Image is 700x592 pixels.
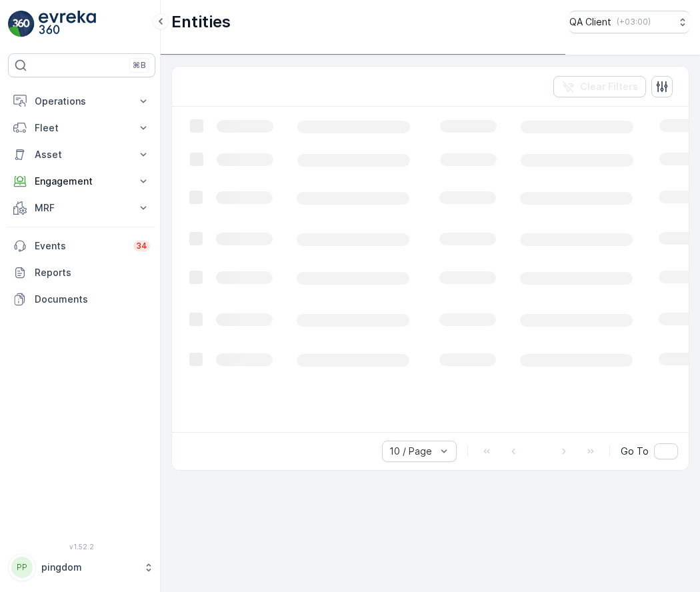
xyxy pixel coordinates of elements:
[136,241,147,251] p: 34
[35,201,129,215] p: MRF
[569,15,611,29] p: QA Client
[8,115,155,141] button: Fleet
[8,553,155,581] button: PPpingdom
[8,233,155,259] a: Events34
[41,561,137,574] p: pingdom
[621,445,649,458] span: Go To
[553,76,646,97] button: Clear Filters
[8,286,155,313] a: Documents
[8,88,155,115] button: Operations
[35,121,129,135] p: Fleet
[8,168,155,195] button: Engagement
[35,239,125,253] p: Events
[171,11,231,33] p: Entities
[617,17,651,27] p: ( +03:00 )
[35,95,129,108] p: Operations
[133,60,146,71] p: ⌘B
[39,11,96,37] img: logo_light-DOdMpM7g.png
[580,80,638,93] p: Clear Filters
[8,141,155,168] button: Asset
[569,11,689,33] button: QA Client(+03:00)
[11,557,33,578] div: PP
[35,148,129,161] p: Asset
[35,293,150,306] p: Documents
[8,259,155,286] a: Reports
[35,175,129,188] p: Engagement
[8,195,155,221] button: MRF
[8,543,155,551] span: v 1.52.2
[8,11,35,37] img: logo
[35,266,150,279] p: Reports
